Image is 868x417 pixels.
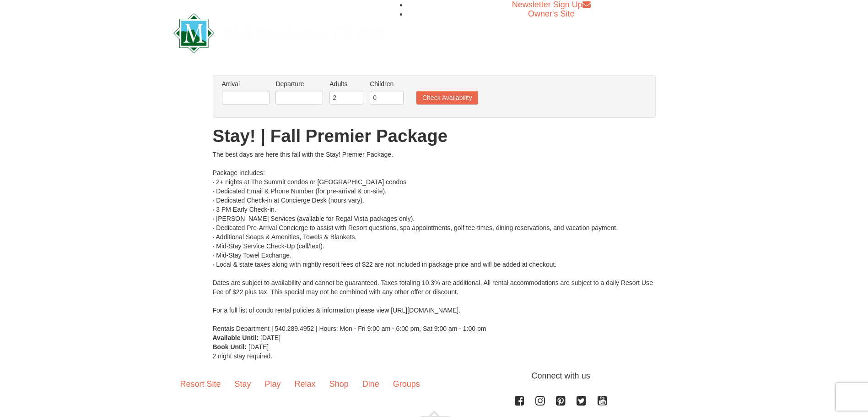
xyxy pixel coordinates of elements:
[356,370,386,398] a: Dine
[528,9,574,18] a: Owner's Site
[323,370,356,398] a: Shop
[416,91,478,104] button: Check Availability
[370,79,404,88] label: Children
[228,370,258,398] a: Stay
[213,343,247,351] strong: Book Until:
[213,150,656,333] div: The best days are here this fall with the Stay! Premier Package. Package Includes: · 2+ nights at...
[248,343,269,351] span: [DATE]
[258,370,288,398] a: Play
[288,370,323,398] a: Relax
[386,370,427,398] a: Groups
[173,21,383,43] a: Massanutten Resort
[222,79,270,88] label: Arrival
[213,352,273,360] span: 2 night stay required.
[329,79,363,88] label: Adults
[213,127,656,145] h1: Stay! | Fall Premier Package
[275,79,323,88] label: Departure
[173,370,228,398] a: Resort Site
[213,334,259,341] strong: Available Until:
[260,334,280,341] span: [DATE]
[173,13,383,53] img: Massanutten Resort Logo
[173,370,695,382] p: Connect with us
